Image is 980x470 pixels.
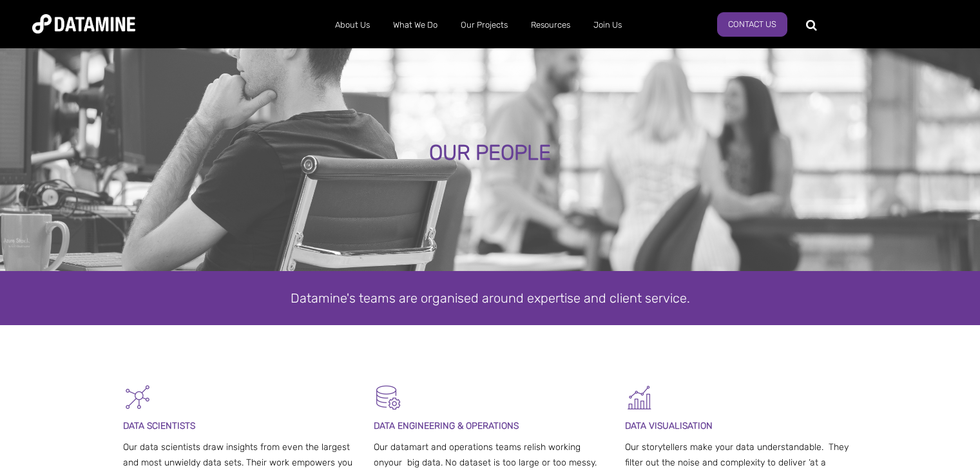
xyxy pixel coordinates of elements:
[374,383,403,412] img: Datamart
[291,290,690,306] span: Datamine's teams are organised around expertise and client service.
[625,420,713,431] span: DATA VISUALISATION
[374,420,519,431] span: DATA ENGINEERING & OPERATIONS
[625,383,654,412] img: Graph 5
[717,12,787,37] a: Contact Us
[115,142,866,165] div: OUR PEOPLE
[123,420,195,431] span: DATA SCIENTISTS
[32,14,135,33] img: Datamine
[123,383,152,412] img: Graph - Network
[519,8,582,42] a: Resources
[323,8,381,42] a: About Us
[381,8,449,42] a: What We Do
[449,8,519,42] a: Our Projects
[582,8,633,42] a: Join Us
